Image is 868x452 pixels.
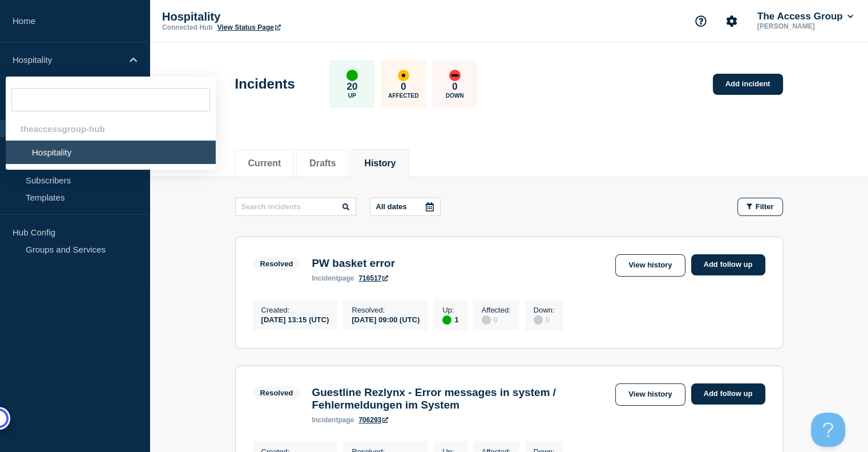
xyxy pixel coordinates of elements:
p: 0 [401,81,406,93]
p: page [312,274,354,282]
span: incident [312,416,338,424]
p: 0 [452,81,457,93]
a: Add follow up [691,383,765,405]
span: Resolved [253,386,301,399]
a: Add incident [713,74,783,95]
p: Affected [388,93,418,99]
p: Down : [534,306,555,314]
button: Account settings [720,9,744,33]
button: All dates [370,198,441,216]
div: disabled [482,315,491,325]
input: Search incidents [235,198,356,216]
span: Filter [756,202,774,211]
button: The Access Group [755,11,855,22]
p: 20 [346,81,357,93]
span: Resolved [253,257,301,270]
div: 0 [534,314,555,325]
div: [DATE] 13:15 (UTC) [261,314,329,324]
a: View Status Page [217,23,281,31]
iframe: Help Scout Beacon - Open [811,413,845,447]
h3: PW basket error [312,257,395,270]
p: page [312,416,354,424]
h3: Guestline Rezlynx - Error messages in system / Fehlermeldungen im System [312,386,609,411]
p: Up : [442,306,458,314]
div: down [449,70,461,81]
button: Support [689,9,713,33]
p: Up [348,93,356,99]
p: Affected : [482,306,511,314]
p: Resolved : [352,306,419,314]
div: up [346,70,358,81]
div: theaccessgroup-hub [6,117,216,141]
button: Filter [737,198,783,216]
h1: Incidents [235,76,295,92]
div: [DATE] 09:00 (UTC) [352,314,419,324]
a: View history [615,383,685,406]
p: Connected Hub [162,23,213,31]
li: Hospitality [6,141,216,164]
button: Drafts [309,158,336,169]
p: Hospitality [162,10,390,23]
div: affected [398,70,409,81]
p: Created : [261,306,329,314]
a: 716517 [358,274,388,282]
p: Down [446,93,464,99]
p: Hospitality [13,55,122,65]
a: View history [615,254,685,277]
span: incident [312,274,338,282]
div: disabled [534,315,543,325]
a: 706293 [358,416,388,424]
a: Add follow up [691,254,765,275]
button: History [365,158,396,169]
p: All dates [376,202,407,211]
button: Current [248,158,281,169]
div: 0 [482,314,511,325]
div: up [442,315,451,325]
p: [PERSON_NAME] [755,22,855,30]
div: 1 [442,314,458,325]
